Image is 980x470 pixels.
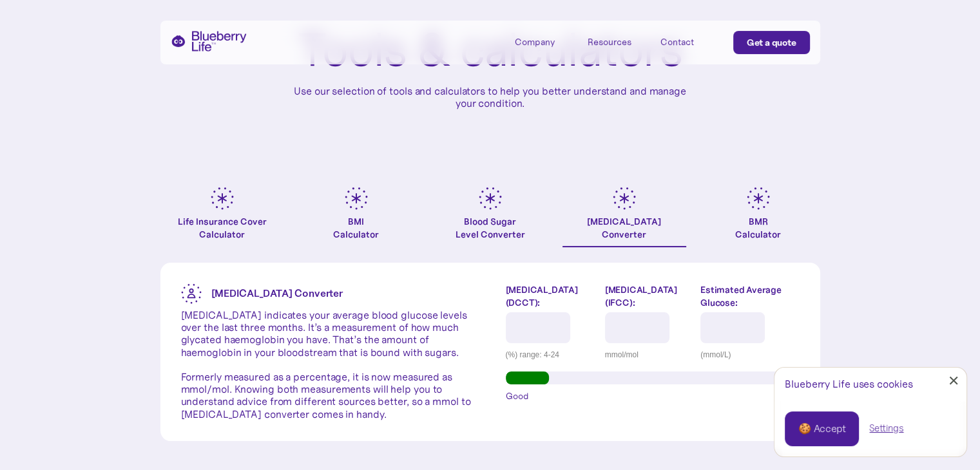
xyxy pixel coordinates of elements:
div: BMI Calculator [333,215,379,241]
div: (%) range: 4-24 [506,348,595,361]
div: Get a quote [747,36,796,49]
div: 🍪 Accept [798,422,845,436]
div: Company [515,37,555,48]
div: (mmol/L) [700,348,799,361]
div: Resources [588,37,631,48]
a: Get a quote [733,31,810,54]
div: mmol/mol [605,348,691,361]
a: Life Insurance Cover Calculator [160,187,284,247]
a: Contact [660,31,718,52]
label: Estimated Average Glucose: [700,283,799,309]
a: Close Cookie Popup [941,368,966,393]
div: Blood Sugar Level Converter [456,215,525,241]
span: Good [506,390,529,402]
a: 🍪 Accept [785,411,859,446]
a: Blood SugarLevel Converter [428,187,552,247]
label: [MEDICAL_DATA] (DCCT): [506,283,595,309]
div: Company [515,31,573,52]
div: Resources [588,31,646,52]
a: BMRCalculator [697,187,820,247]
p: Use our selection of tools and calculators to help you better understand and manage your condition. [284,85,697,109]
a: Settings [869,422,903,435]
a: BMICalculator [294,187,418,247]
a: [MEDICAL_DATA]Converter [562,187,686,247]
a: home [171,31,247,52]
p: [MEDICAL_DATA] indicates your average blood glucose levels over the last three months. It’s a mea... [181,309,475,420]
div: Contact [660,37,694,48]
label: [MEDICAL_DATA] (IFCC): [605,283,691,309]
div: Life Insurance Cover Calculator [160,215,284,241]
strong: [MEDICAL_DATA] Converter [211,287,343,299]
div: Blueberry Life uses cookies [785,378,956,390]
div: BMR Calculator [735,215,781,241]
div: [MEDICAL_DATA] Converter [587,215,661,241]
h1: Tools & calculators [298,26,682,75]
